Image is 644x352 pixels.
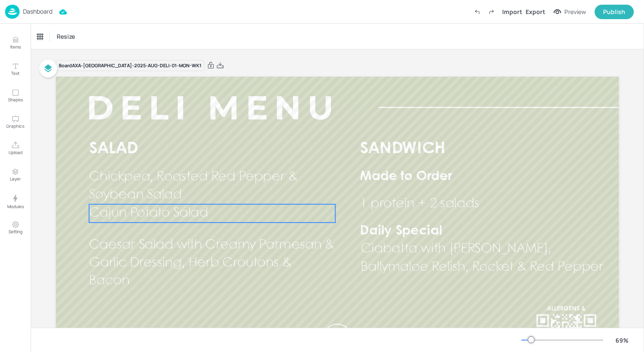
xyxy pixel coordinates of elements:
[484,5,499,19] label: Redo (Ctrl + Y)
[526,7,545,16] div: Export
[56,60,204,72] div: Board AXA-[GEOGRAPHIC_DATA]-2025-AUG-DELI-01-MON-WK1
[603,7,625,17] div: Publish
[89,207,208,219] span: Cajun Potato Salad
[361,243,603,273] span: Ciabatta with [PERSON_NAME], Ballymaloe Relish, Rocket & Red Pepper
[549,6,591,18] button: Preview
[470,5,484,19] label: Undo (Ctrl + Z)
[5,5,20,19] img: logo-86c26b7e.jpg
[502,7,522,16] div: Import
[612,336,632,345] div: 69 %
[360,225,442,237] span: Daily Special
[23,9,52,14] p: Dashboard
[360,197,479,210] span: 1 protein + 2 salads
[360,141,445,157] span: SANDWICH
[595,5,634,19] button: Publish
[89,171,297,201] span: Chickpea, Roasted Red Pepper & Soybean Salad
[55,32,77,41] span: Resize
[89,239,334,287] span: Caesar Salad with Creamy Parmesan & Garlic Dressing, Herb Croutons & Bacon
[89,141,138,157] span: SALAD
[564,7,586,17] div: Preview
[360,170,452,183] span: Made to Order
